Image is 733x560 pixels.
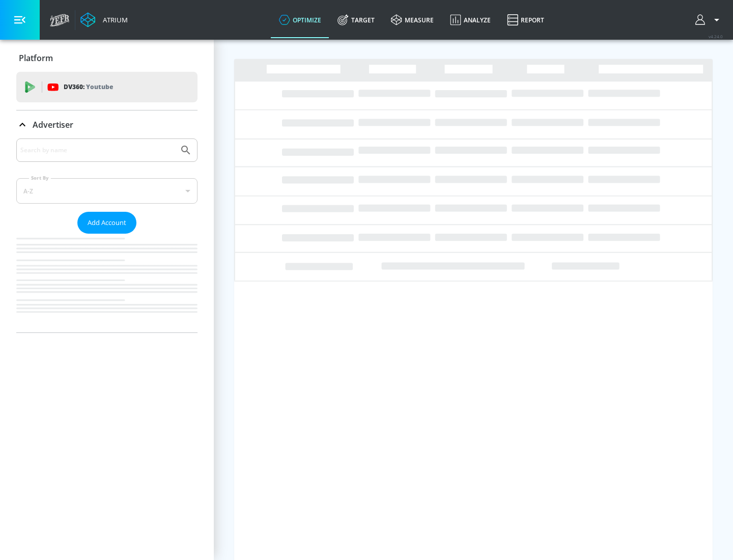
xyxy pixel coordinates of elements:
a: Target [329,2,383,38]
nav: list of Advertiser [16,234,198,332]
a: Report [499,2,552,38]
a: Atrium [80,12,128,27]
a: measure [383,2,442,38]
button: Add Account [77,212,136,234]
a: optimize [271,2,329,38]
div: DV360: Youtube [16,72,198,102]
p: DV360: [64,81,113,93]
div: Platform [16,44,198,72]
input: Search by name [20,144,175,157]
span: Add Account [88,217,126,229]
p: Platform [19,52,53,64]
div: A-Z [16,178,198,204]
label: Sort By [29,175,51,181]
span: v 4.24.0 [709,34,723,39]
div: Advertiser [16,110,198,139]
p: Youtube [86,81,113,92]
div: Atrium [99,15,128,24]
div: Advertiser [16,138,198,332]
a: Analyze [442,2,499,38]
p: Advertiser [33,119,73,130]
